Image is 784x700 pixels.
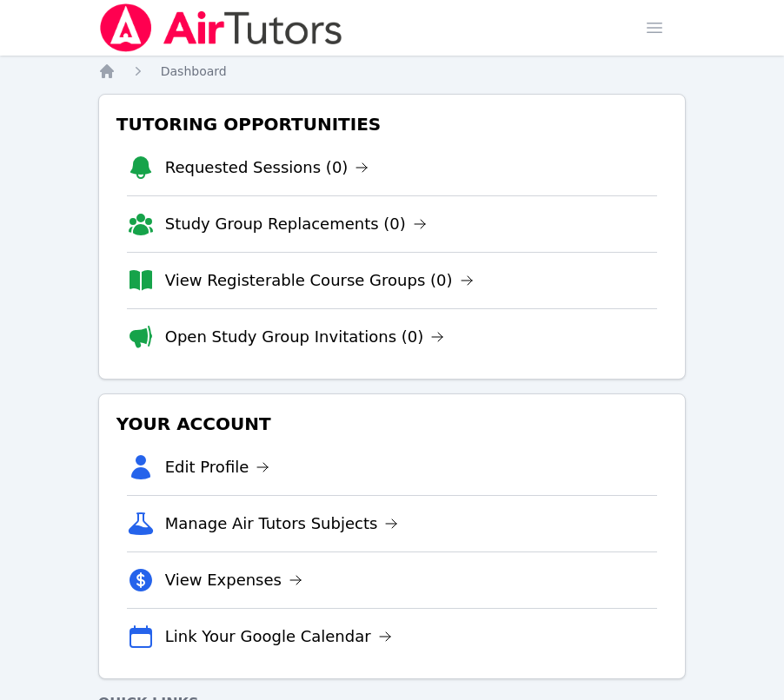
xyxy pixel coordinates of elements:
[165,568,302,592] a: View Expenses
[98,63,687,80] nav: Breadcrumb
[165,212,427,236] a: Study Group Replacements (0)
[113,109,672,140] h3: Tutoring Opportunities
[165,325,445,349] a: Open Study Group Invitations (0)
[161,64,227,78] span: Dashboard
[165,155,369,180] a: Requested Sessions (0)
[165,455,270,479] a: Edit Profile
[98,3,344,52] img: Air Tutors
[165,512,399,536] a: Manage Air Tutors Subjects
[161,63,227,80] a: Dashboard
[165,268,474,293] a: View Registerable Course Groups (0)
[165,624,392,649] a: Link Your Google Calendar
[113,408,672,439] h3: Your Account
